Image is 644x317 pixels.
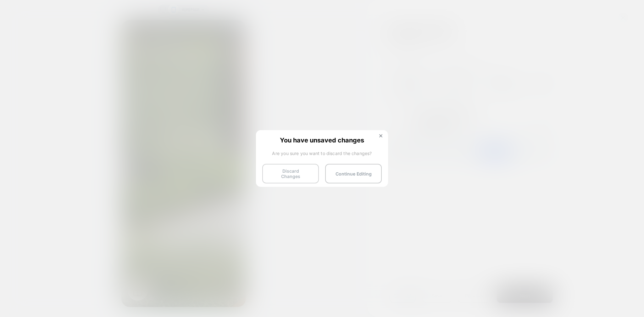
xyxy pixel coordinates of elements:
button: Discard Changes [262,164,319,183]
a: Bekijk onze plantenbakken [6,20,65,26]
span: Are you sure you want to discard the changes? [262,151,382,156]
img: close [379,134,382,137]
button: Continue Editing [325,164,382,183]
span: You have unsaved changes [262,136,382,143]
